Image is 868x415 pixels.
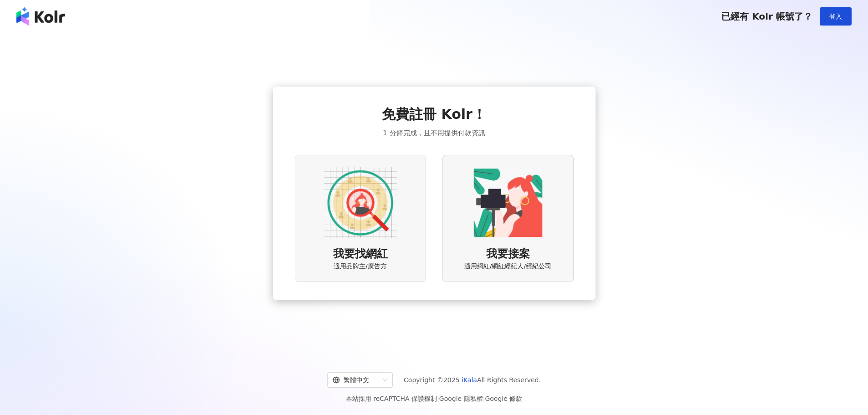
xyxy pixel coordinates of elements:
a: iKala [462,376,477,384]
span: 1 分鐘完成，且不用提供付款資訊 [383,128,485,138]
span: | [483,395,485,402]
span: | [437,395,439,402]
a: Google 隱私權 [439,395,483,402]
span: 我要接案 [486,246,530,262]
img: logo [16,7,65,26]
img: KOL identity option [472,166,544,239]
a: Google 條款 [485,395,522,402]
span: 我要找網紅 [333,246,388,262]
img: AD identity option [324,166,397,239]
span: 免費註冊 Kolr！ [382,105,486,124]
span: 登入 [829,13,842,20]
button: 登入 [820,7,852,26]
span: 本站採用 reCAPTCHA 保護機制 [346,393,522,404]
span: Copyright © 2025 All Rights Reserved. [404,374,541,385]
span: 適用網紅/網紅經紀人/經紀公司 [464,262,551,271]
div: 繁體中文 [333,373,379,387]
span: 適用品牌主/廣告方 [334,262,387,271]
span: 已經有 Kolr 帳號了？ [721,11,812,22]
